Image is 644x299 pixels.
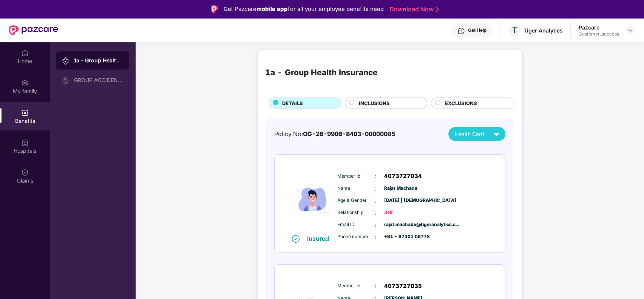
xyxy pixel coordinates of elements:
span: rajat.machade@tigeranalytics.c... [384,221,422,228]
span: : [375,282,377,290]
div: Policy No: [274,129,395,139]
span: Name [337,185,375,192]
span: : [375,184,377,193]
span: DETAILS [282,99,303,107]
div: Tiger Analytics [524,27,563,34]
span: Phone number [337,233,375,240]
span: Rajat Machade [384,185,422,192]
div: Get Help [468,27,486,33]
span: Member Id [337,282,375,290]
img: svg+xml;base64,PHN2ZyBpZD0iQmVuZWZpdHMiIHhtbG5zPSJodHRwOi8vd3d3LnczLm9yZy8yMDAwL3N2ZyIgd2lkdGg9Ij... [21,109,29,116]
div: 1a - Group Health Insurance [74,57,123,64]
div: 1a - Group Health Insurance [265,67,378,79]
strong: mobile app [256,5,288,12]
span: Email ID [337,221,375,228]
img: svg+xml;base64,PHN2ZyB3aWR0aD0iMjAiIGhlaWdodD0iMjAiIHZpZXdCb3g9IjAgMCAyMCAyMCIgZmlsbD0ibm9uZSIgeG... [62,57,69,65]
span: +91 - 97301 06778 [384,233,422,240]
span: Health Card [455,130,484,138]
img: svg+xml;base64,PHN2ZyBpZD0iQ2xhaW0iIHhtbG5zPSJodHRwOi8vd3d3LnczLm9yZy8yMDAwL3N2ZyIgd2lkdGg9IjIwIi... [21,169,29,176]
span: Age & Gender [337,197,375,204]
span: : [375,172,377,180]
img: svg+xml;base64,PHN2ZyB3aWR0aD0iMjAiIGhlaWdodD0iMjAiIHZpZXdCb3g9IjAgMCAyMCAyMCIgZmlsbD0ibm9uZSIgeG... [62,77,69,84]
span: EXCLUSIONS [445,99,477,107]
button: Health Card [448,127,505,141]
img: svg+xml;base64,PHN2ZyB4bWxucz0iaHR0cDovL3d3dy53My5vcmcvMjAwMC9zdmciIHdpZHRoPSIxNiIgaGVpZ2h0PSIxNi... [292,235,300,243]
div: Get Pazcare for all your employee benefits need [224,5,384,14]
img: svg+xml;base64,PHN2ZyBpZD0iSG9tZSIgeG1sbnM9Imh0dHA6Ly93d3cudzMub3JnLzIwMDAvc3ZnIiB3aWR0aD0iMjAiIG... [21,49,29,57]
img: svg+xml;base64,PHN2ZyBpZD0iRHJvcGRvd24tMzJ4MzIiIHhtbG5zPSJodHRwOi8vd3d3LnczLm9yZy8yMDAwL3N2ZyIgd2... [627,27,633,33]
img: Stroke [436,5,439,13]
span: : [375,233,377,241]
div: Pazcare [579,24,619,31]
span: Self [384,209,422,216]
img: Logo [211,5,218,13]
span: 4073727035 [384,282,422,291]
img: svg+xml;base64,PHN2ZyB3aWR0aD0iMjAiIGhlaWdodD0iMjAiIHZpZXdCb3g9IjAgMCAyMCAyMCIgZmlsbD0ibm9uZSIgeG... [21,79,29,87]
span: Relationship [337,209,375,216]
span: T [512,26,517,35]
div: Customer_success [579,31,619,37]
span: : [375,221,377,229]
span: : [375,197,377,205]
span: Member Id [337,173,375,180]
img: svg+xml;base64,PHN2ZyB4bWxucz0iaHR0cDovL3d3dy53My5vcmcvMjAwMC9zdmciIHZpZXdCb3g9IjAgMCAyNCAyNCIgd2... [490,127,503,141]
a: Download Now [389,5,437,13]
img: New Pazcare Logo [9,25,58,35]
span: 4073727034 [384,172,422,181]
span: OG-26-9906-8403-00000085 [303,130,395,138]
span: [DATE] | [DEMOGRAPHIC_DATA] [384,197,422,204]
span: : [375,209,377,217]
span: INCLUSIONS [359,99,390,107]
img: svg+xml;base64,PHN2ZyBpZD0iSG9zcGl0YWxzIiB4bWxucz0iaHR0cDovL3d3dy53My5vcmcvMjAwMC9zdmciIHdpZHRoPS... [21,139,29,146]
img: icon [290,164,335,234]
div: GROUP ACCIDENTAL INSURANCE [74,77,123,83]
img: svg+xml;base64,PHN2ZyBpZD0iSGVscC0zMngzMiIgeG1sbnM9Imh0dHA6Ly93d3cudzMub3JnLzIwMDAvc3ZnIiB3aWR0aD... [457,27,465,35]
div: Insured [307,235,334,242]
